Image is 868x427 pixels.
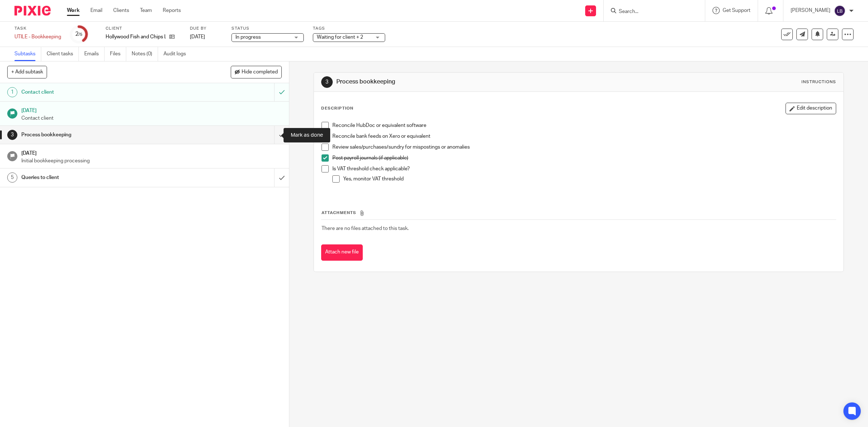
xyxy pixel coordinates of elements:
[317,35,363,40] span: Waiting for client + 2
[21,87,185,98] h1: Contact client
[132,47,158,61] a: Notes (0)
[21,172,185,183] h1: Queries to client
[322,226,409,231] span: There are no files attached to this task.
[21,148,282,157] h1: [DATE]
[14,33,61,40] div: UTILE - Bookkeeping
[834,5,846,17] img: svg%3E
[78,33,82,37] small: /5
[231,26,304,31] label: Status
[618,9,683,15] input: Search
[84,47,105,61] a: Emails
[801,79,836,85] div: Instructions
[110,47,126,61] a: Files
[332,144,836,151] p: Review sales/purchases/sundry for mispostings or anomalies
[313,26,385,31] label: Tags
[113,7,129,14] a: Clients
[14,6,51,16] img: Pixie
[21,157,282,165] p: Initial bookkeeping processing
[322,211,356,215] span: Attachments
[7,172,17,183] div: 5
[21,115,282,122] p: Contact client
[231,66,282,78] button: Hide completed
[321,106,353,111] p: Description
[332,122,836,129] p: Reconcile HubDoc or equivalent software
[332,165,836,172] p: Is VAT threshold check applicable?
[332,133,836,140] p: Reconcile bank feeds on Xero or equivalent
[321,244,363,261] button: Attach new file
[106,26,181,31] label: Client
[343,175,836,183] p: Yes, monitor VAT threshold
[90,7,102,14] a: Email
[14,26,61,31] label: Task
[106,33,166,40] p: Hollywood Fish and Chips Ltd
[21,105,282,114] h1: [DATE]
[163,7,181,14] a: Reports
[190,26,222,31] label: Due by
[7,87,17,97] div: 1
[190,34,205,39] span: [DATE]
[7,130,17,140] div: 3
[163,47,191,61] a: Audit logs
[332,154,836,162] p: Post payroll journals (if applicable)
[140,7,152,14] a: Team
[7,66,47,78] button: + Add subtask
[791,7,830,14] p: [PERSON_NAME]
[47,47,79,61] a: Client tasks
[786,103,836,114] button: Edit description
[75,30,82,38] div: 2
[242,69,278,75] span: Hide completed
[336,78,594,86] h1: Process bookkeeping
[21,129,185,140] h1: Process bookkeeping
[321,76,333,88] div: 3
[723,8,750,13] span: Get Support
[14,47,41,61] a: Subtasks
[67,7,80,14] a: Work
[235,35,261,40] span: In progress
